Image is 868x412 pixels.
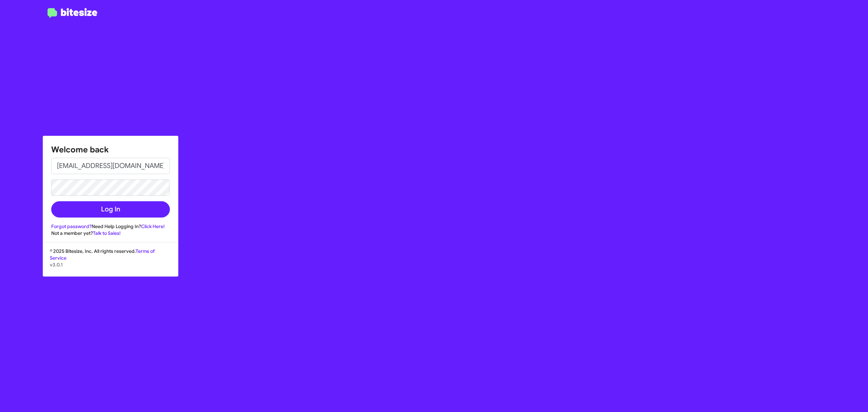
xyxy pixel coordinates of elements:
input: Email address [51,158,170,174]
a: Click Here! [141,223,165,229]
button: Log In [51,201,170,218]
div: Not a member yet? [51,230,170,237]
a: Terms of Service [50,248,155,261]
a: Talk to Sales! [93,230,121,236]
p: v3.0.1 [50,261,171,268]
div: © 2025 Bitesize, Inc. All rights reserved. [43,248,178,276]
div: Need Help Logging In? [51,223,170,230]
h1: Welcome back [51,144,170,155]
a: Forgot password? [51,223,92,229]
